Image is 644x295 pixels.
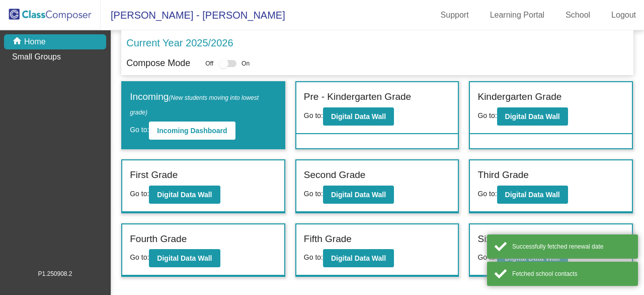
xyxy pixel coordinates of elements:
span: (New students moving into lowest grade) [130,94,259,116]
mat-icon: home [12,36,24,48]
span: Go to: [130,190,149,198]
label: Incoming [130,90,277,119]
b: Digital Data Wall [331,254,386,262]
div: Fetched school contacts [512,269,630,278]
span: [PERSON_NAME] - [PERSON_NAME] [101,7,285,23]
span: Go to: [304,253,323,261]
label: Second Grade [304,168,366,183]
p: Small Groups [12,51,61,63]
label: Pre - Kindergarten Grade [304,90,411,104]
b: Digital Data Wall [157,254,212,262]
p: Compose Mode [126,56,190,70]
a: Support [433,7,477,23]
button: Digital Data Wall [323,186,394,204]
div: Successfully fetched renewal date [512,242,630,251]
span: Go to: [130,126,149,134]
span: Go to: [477,253,497,261]
span: Off [205,59,213,68]
label: Sixth Grade [477,232,528,247]
label: Kindergarten Grade [477,90,561,104]
label: Third Grade [477,168,528,183]
b: Digital Data Wall [505,112,560,121]
label: Fourth Grade [130,232,187,247]
label: Fifth Grade [304,232,352,247]
p: Home [24,36,46,48]
button: Digital Data Wall [323,249,394,267]
b: Digital Data Wall [505,191,560,199]
a: School [557,7,598,23]
a: Logout [603,7,644,23]
b: Digital Data Wall [331,191,386,199]
button: Digital Data Wall [149,186,220,204]
span: Go to: [130,253,149,261]
a: Learning Portal [482,7,553,23]
button: Digital Data Wall [323,107,394,126]
button: Digital Data Wall [497,107,568,126]
b: Digital Data Wall [331,112,386,121]
b: Incoming Dashboard [157,127,227,135]
button: Digital Data Wall [149,249,220,267]
b: Digital Data Wall [157,191,212,199]
button: Digital Data Wall [497,186,568,204]
p: Current Year 2025/2026 [126,35,233,50]
button: Incoming Dashboard [149,122,235,140]
label: First Grade [130,168,178,183]
span: Go to: [304,190,323,198]
span: Go to: [304,111,323,120]
span: On [242,59,250,68]
span: Go to: [477,190,497,198]
span: Go to: [477,111,497,120]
